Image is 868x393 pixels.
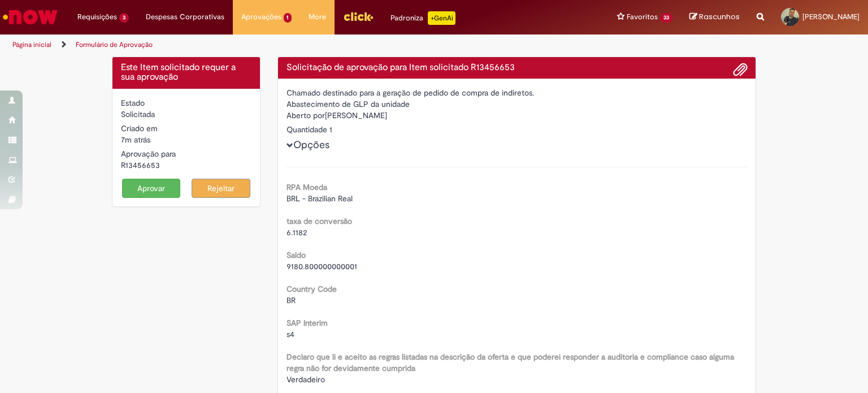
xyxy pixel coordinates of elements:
b: Country Code [287,284,337,294]
label: Aberto por [287,110,325,121]
b: Saldo [287,250,306,260]
div: Solicitada [121,109,251,120]
span: Aprovações [241,11,281,23]
div: Abastecimento de GLP da unidade [287,98,748,110]
div: [PERSON_NAME] [287,110,748,124]
span: [PERSON_NAME] [802,12,860,21]
b: Declaro que li e aceito as regras listadas na descrição da oferta e que poderei responder a audit... [287,352,734,373]
div: Padroniza [390,11,455,25]
ul: Trilhas de página [8,34,570,55]
span: Requisições [77,11,117,23]
img: click_logo_yellow_360x200.png [343,8,374,25]
label: Criado em [121,123,158,134]
b: SAP Interim [287,318,328,328]
img: ServiceNow [1,6,59,28]
h4: Solicitação de aprovação para Item solicitado R13456653 [287,63,748,73]
span: 33 [660,13,672,23]
span: Verdadeiro [287,374,325,385]
a: Formulário de Aprovação [76,40,153,49]
span: Rascunhos [699,11,740,22]
span: 6.1182 [287,227,307,237]
span: BR [287,295,296,305]
a: Página inicial [12,40,51,49]
div: R13456653 [121,159,251,171]
b: taxa de conversão [287,216,352,226]
b: RPA Moeda [287,182,327,192]
span: 7m atrás [121,135,150,145]
span: More [309,11,326,23]
h4: Este Item solicitado requer a sua aprovação [121,63,251,83]
span: 3 [119,13,129,23]
p: +GenAi [428,11,455,25]
time: 28/08/2025 10:26:12 [121,135,150,145]
div: 28/08/2025 10:26:12 [121,134,251,145]
span: Despesas Corporativas [146,11,224,23]
label: Aprovação para [121,148,176,159]
span: 1 [284,13,292,23]
button: Aprovar [122,179,181,198]
label: Estado [121,97,145,109]
div: Chamado destinado para a geração de pedido de compra de indiretos. [287,87,748,98]
a: Rascunhos [689,12,740,23]
button: Rejeitar [192,179,250,198]
span: s4 [287,329,294,339]
div: Quantidade 1 [287,124,748,135]
span: BRL - Brazilian Real [287,193,353,204]
span: 9180.800000000001 [287,261,357,271]
span: Favoritos [627,11,658,23]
